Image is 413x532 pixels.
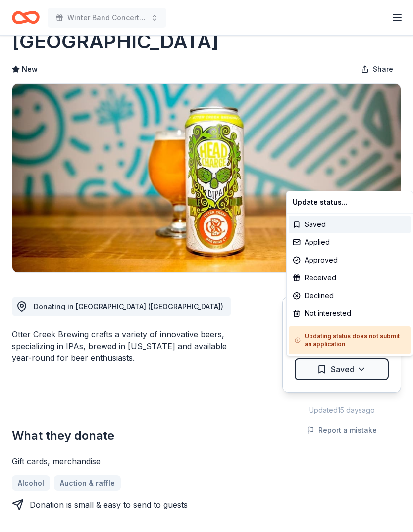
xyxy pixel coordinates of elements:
div: Received [289,269,411,287]
div: Not interested [289,305,411,322]
span: Winter Band Concert and Online Auction [67,12,147,24]
div: Applied [289,233,411,251]
div: Saved [289,216,411,233]
h5: Updating status does not submit an application [295,332,405,348]
div: Approved [289,251,411,269]
div: Declined [289,287,411,305]
div: Update status... [289,193,411,211]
